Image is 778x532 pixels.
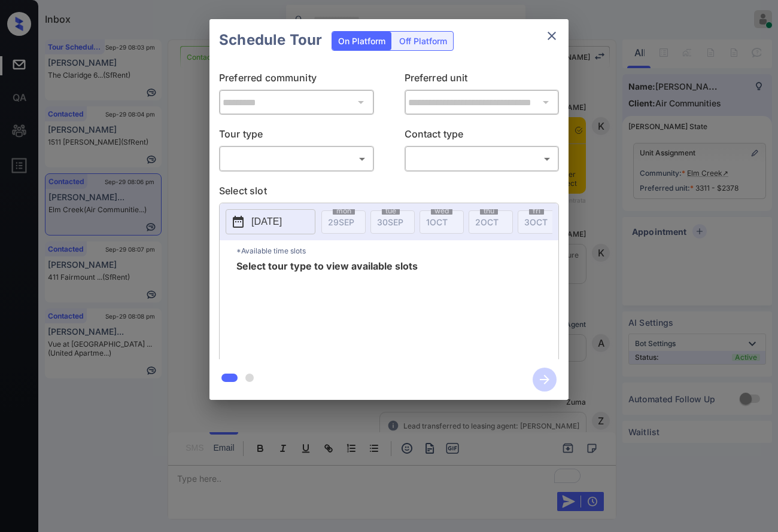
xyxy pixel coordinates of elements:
div: Off Platform [393,32,453,50]
h2: Schedule Tour [209,19,332,61]
div: On Platform [332,32,391,50]
p: Tour type [219,127,374,146]
p: Select slot [219,184,559,203]
p: Preferred community [219,71,374,90]
span: Select tour type to view available slots [236,261,418,357]
p: Contact type [405,127,560,146]
button: [DATE] [226,209,315,234]
p: Preferred unit [405,71,560,90]
button: close [540,24,564,48]
p: [DATE] [251,215,282,229]
p: *Available time slots [236,240,558,261]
